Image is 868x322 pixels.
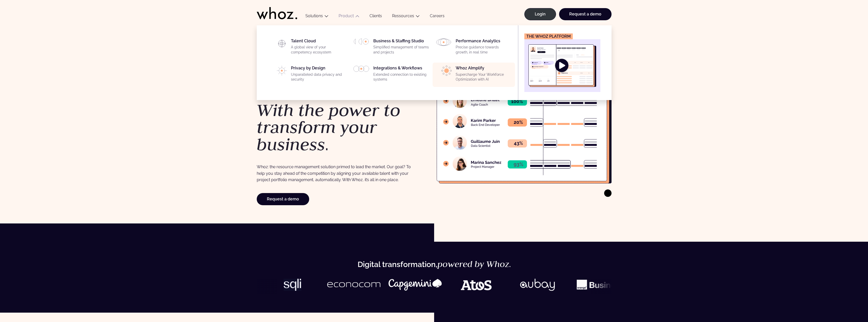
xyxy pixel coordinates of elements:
button: Ressources [387,13,425,20]
g: Agile Coach [471,103,488,106]
a: Performance AnalyticsPrecise guidance towards growth, in real time [436,39,512,57]
g: Project Manager [471,165,494,168]
a: Product [339,13,354,18]
button: Product [334,13,364,20]
img: HP_PICTO_CARTOGRAPHIE-1.svg [277,39,287,49]
g: Back End Developer [471,124,500,126]
img: HP_PICTO_ANALYSE_DE_PERFORMANCES.svg [436,39,452,46]
em: With the power to transform your business [257,99,400,155]
a: Integrations & WorkflowsExtended connection to existing systems [353,66,430,84]
p: Whoz: the resource management solution primed to lead the market. Our goal? To help you stay ahea... [257,164,414,183]
g: Marina Sanchez [471,161,501,164]
a: Request a demo [559,8,612,20]
figcaption: The Whoz platform [524,33,573,39]
a: Login [524,8,556,20]
div: Privacy by Design [291,66,347,84]
a: Clients [364,13,387,20]
h1: The people-centric cloud solution. . [257,71,432,153]
p: Extended connection to existing systems [373,72,430,82]
div: Talent Cloud [291,39,347,57]
p: Unparalleled data privacy and security [291,72,347,82]
div: Whoz AImplify [456,66,512,84]
a: Careers [425,13,450,20]
p: Digital transformation, . [10,260,858,269]
a: Whoz AImplifySupercharge Your Workforce Optimization with AI [436,66,512,84]
img: PICTO_CONFIANCE_NUMERIQUE.svg [277,66,287,76]
div: Integrations & Workflows [373,66,430,84]
p: Precise guidance towards growth, in real time [456,45,512,55]
a: Talent CloudA global view of your competency ecosystem [271,39,347,57]
em: powered by Whoz [437,258,509,270]
g: Data Scientist [471,144,490,147]
p: A global view of your competency ecosystem [291,45,347,55]
a: Privacy by DesignUnparalleled data privacy and security [271,66,347,84]
img: PICTO_INTEGRATION.svg [353,66,369,72]
a: Ressources [392,13,414,18]
div: Business & Staffing Studio [373,39,430,57]
a: Request a demo [257,193,309,205]
img: HP_PICTO_GESTION-PORTEFEUILLE-PROJETS.svg [353,39,369,45]
a: Business & Staffing StudioSimplified management of teams and projects [353,39,430,57]
g: Guillaume Juin [471,140,500,143]
p: Simplified management of teams and projects [373,45,430,55]
img: PICTO_ECLAIRER-1-e1756198033837.png [441,66,452,76]
div: Performance Analytics [456,39,512,57]
iframe: Chatbot [835,289,861,315]
a: The Whoz platform [524,33,600,92]
p: Supercharge Your Workforce Optimization with AI [456,72,512,82]
button: Solutions [300,13,334,20]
